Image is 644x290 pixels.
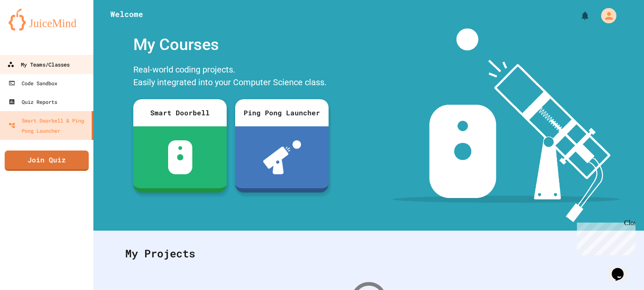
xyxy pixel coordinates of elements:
[8,8,85,31] img: logo-orange.svg
[592,6,619,25] div: My Account
[168,140,192,174] img: sdb-white.svg
[564,8,592,23] div: My Notifications
[235,99,329,126] div: Ping Pong Launcher
[8,115,88,136] div: Smart Doorbell & Ping Pong Launcher
[117,237,621,270] div: My Projects
[129,28,333,61] div: My Courses
[3,3,59,54] div: Chat with us now!Close
[129,61,333,93] div: Real-world coding projects. Easily integrated into your Computer Science class.
[393,28,620,222] img: banner-image-my-projects.png
[263,140,301,174] img: ppl-with-ball.png
[574,219,636,255] iframe: chat widget
[8,97,57,107] div: Quiz Reports
[608,256,636,282] iframe: chat widget
[5,151,89,171] a: Join Quiz
[7,59,70,70] div: My Teams/Classes
[8,78,57,88] div: Code Sandbox
[133,99,227,126] div: Smart Doorbell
